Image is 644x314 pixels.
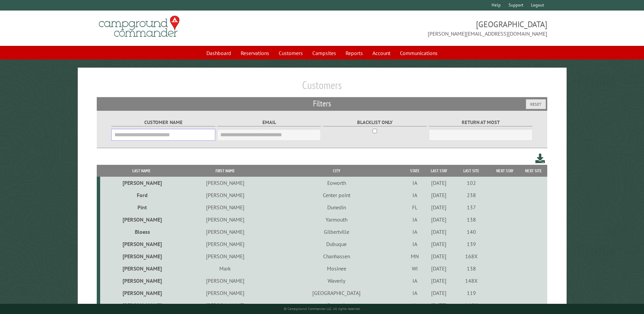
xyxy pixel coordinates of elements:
[425,277,453,284] div: [DATE]
[111,119,215,126] label: Customer Name
[520,165,547,177] th: Next Site
[183,238,268,250] td: [PERSON_NAME]
[183,226,268,238] td: [PERSON_NAME]
[526,99,546,109] button: Reset
[183,299,268,311] td: [PERSON_NAME]
[202,47,235,59] a: Dashboard
[183,287,268,299] td: [PERSON_NAME]
[284,307,361,311] small: © Campground Commander LLC. All rights reserved.
[490,165,520,177] th: Next Stay
[425,265,453,272] div: [DATE]
[454,201,490,213] td: 137
[100,238,182,250] td: [PERSON_NAME]
[396,47,442,59] a: Communications
[454,299,490,311] td: 148X
[425,253,453,260] div: [DATE]
[454,189,490,201] td: 238
[425,302,453,309] div: [DATE]
[425,290,453,296] div: [DATE]
[425,179,453,186] div: [DATE]
[183,165,268,177] th: First Name
[405,250,424,262] td: MN
[100,226,182,238] td: Bloess
[454,250,490,262] td: 168X
[100,275,182,287] td: [PERSON_NAME]
[322,19,547,38] span: [GEOGRAPHIC_DATA] [PERSON_NAME][EMAIL_ADDRESS][DOMAIN_NAME]
[454,226,490,238] td: 140
[425,228,453,235] div: [DATE]
[100,299,182,311] td: [PERSON_NAME]
[454,238,490,250] td: 139
[275,47,307,59] a: Customers
[100,165,182,177] th: Last Name
[342,47,367,59] a: Reports
[405,275,424,287] td: IA
[97,78,547,97] h1: Customers
[183,250,268,262] td: [PERSON_NAME]
[405,201,424,213] td: FL
[97,97,547,110] h2: Filters
[454,165,490,177] th: Last Site
[183,189,268,201] td: [PERSON_NAME]
[217,119,321,126] label: Email
[268,201,405,213] td: Dunedin
[308,47,340,59] a: Campsites
[268,275,405,287] td: Waverly
[405,177,424,189] td: IA
[454,287,490,299] td: 119
[268,238,405,250] td: Dubuque
[405,238,424,250] td: IA
[268,165,405,177] th: City
[268,299,405,311] td: Decorah
[454,177,490,189] td: 102
[237,47,273,59] a: Reservations
[405,189,424,201] td: IA
[425,216,453,223] div: [DATE]
[405,262,424,275] td: WI
[535,152,545,165] a: Download this customer list (.csv)
[454,213,490,226] td: 138
[405,213,424,226] td: IA
[183,201,268,213] td: [PERSON_NAME]
[268,226,405,238] td: Gilbertville
[268,177,405,189] td: Eoworth
[268,262,405,275] td: Mosinee
[268,213,405,226] td: Yarmouth
[100,287,182,299] td: [PERSON_NAME]
[100,189,182,201] td: Ford
[100,250,182,262] td: [PERSON_NAME]
[425,192,453,198] div: [DATE]
[425,204,453,211] div: [DATE]
[368,47,394,59] a: Account
[100,201,182,213] td: Pint
[268,250,405,262] td: Chanhassen
[429,119,532,126] label: Return at most
[454,275,490,287] td: 148X
[454,262,490,275] td: 138
[100,177,182,189] td: [PERSON_NAME]
[424,165,454,177] th: Last Stay
[100,213,182,226] td: [PERSON_NAME]
[405,165,424,177] th: State
[405,299,424,311] td: IA
[183,213,268,226] td: [PERSON_NAME]
[183,177,268,189] td: [PERSON_NAME]
[183,262,268,275] td: Mark
[323,119,427,126] label: Blacklist only
[405,226,424,238] td: IA
[268,189,405,201] td: Center point
[97,13,182,40] img: Campground Commander
[100,262,182,275] td: [PERSON_NAME]
[425,241,453,247] div: [DATE]
[183,275,268,287] td: [PERSON_NAME]
[268,287,405,299] td: [GEOGRAPHIC_DATA]
[405,287,424,299] td: IA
